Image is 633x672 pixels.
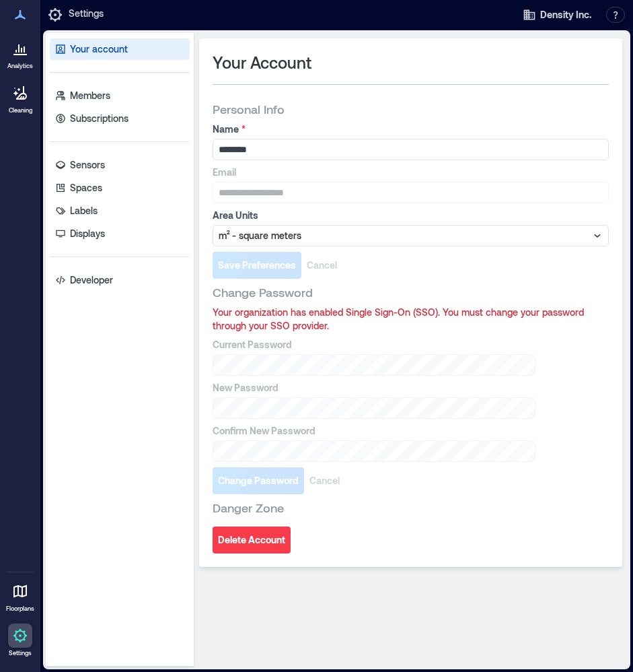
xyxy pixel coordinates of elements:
[213,306,609,333] div: Your organization has enabled Single Sign-On (SSO). You must change your password through your SS...
[69,7,104,23] p: Settings
[304,467,345,494] button: Cancel
[50,177,190,199] a: Spaces
[70,89,110,102] p: Members
[9,649,32,657] p: Settings
[218,533,285,547] span: Delete Account
[70,227,105,240] p: Displays
[213,284,313,300] span: Change Password
[70,42,128,56] p: Your account
[301,252,342,279] button: Cancel
[70,158,105,172] p: Sensors
[218,474,299,488] span: Change Password
[7,62,33,70] p: Analytics
[50,269,190,291] a: Developer
[213,527,291,553] button: Delete Account
[70,112,128,125] p: Subscriptions
[213,467,304,494] button: Change Password
[70,204,98,217] p: Labels
[213,52,311,73] span: Your Account
[519,4,595,26] button: Density Inc.
[4,619,36,661] a: Settings
[213,381,533,395] label: New Password
[50,38,190,60] a: Your account
[213,424,533,438] label: Confirm New Password
[213,500,284,516] span: Danger Zone
[307,259,337,272] span: Cancel
[213,123,606,136] label: Name
[540,8,591,22] span: Density Inc.
[6,605,34,613] p: Floorplans
[213,166,606,179] label: Email
[213,101,285,117] span: Personal Info
[50,85,190,106] a: Members
[50,223,190,244] a: Displays
[218,259,296,272] span: Save Preferences
[50,108,190,129] a: Subscriptions
[213,338,533,351] label: Current Password
[50,200,190,222] a: Labels
[3,32,37,74] a: Analytics
[70,181,102,195] p: Spaces
[213,252,301,279] button: Save Preferences
[50,154,190,176] a: Sensors
[3,77,37,119] a: Cleaning
[309,474,340,488] span: Cancel
[70,273,113,287] p: Developer
[213,209,606,222] label: Area Units
[2,575,38,617] a: Floorplans
[9,106,32,114] p: Cleaning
